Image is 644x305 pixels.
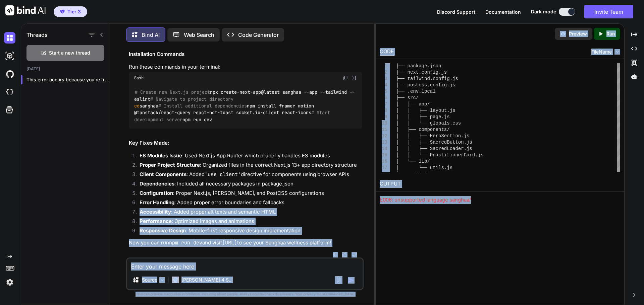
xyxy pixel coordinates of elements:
li: : Organized files in the correct Next.js 13+ app directory structure [134,161,362,171]
li: : Added proper error boundaries and fallbacks [134,199,362,208]
span: cd [134,103,140,109]
span: ├── package.json [396,63,441,69]
p: Bind can provide inaccurate information, including about people. Always double-check its answers.... [126,292,364,297]
li: : Included all necessary packages in package.json [134,180,362,189]
li: : Mobile-first responsive design implementation [134,227,362,236]
img: githubDark [4,68,15,80]
span: ├── src/ [396,95,419,100]
img: Claude 4 Sonnet [172,277,179,283]
img: settings [4,277,15,288]
div: E006: unsupported language sanghaa/ [380,196,620,204]
button: Invite Team [584,5,633,18]
span: # Create new Next.js project [135,89,210,95]
div: 16 [380,158,387,165]
span: Dark mode [531,8,556,15]
div: 5 [380,88,387,95]
span: Discord Support [437,9,475,15]
div: 14 [380,146,387,152]
p: Preview [569,30,587,37]
li: : Optimized images and animations [134,218,362,227]
li: : Proper Next.js, [PERSON_NAME], and PostCSS configurations [134,189,362,199]
strong: Responsive Design [140,227,186,234]
p: Source [142,277,157,283]
code: [URL] [222,239,237,246]
span: Bash [134,75,144,81]
div: 18 [380,171,387,177]
div: 3 [380,76,387,82]
p: Now you can run and visit to see your Sanghaa wellness platform! [129,239,362,247]
img: cloudideIcon [4,86,15,98]
strong: Performance [140,218,172,224]
p: Web Search [184,31,214,39]
strong: Client Components [140,171,186,177]
span: Start a new thread [49,50,90,56]
span: │ │ ├── layout.js [396,108,455,113]
div: 4 [380,82,387,88]
code: npx create-next-app@latest sanghaa --app --tailwind --eslint sanghaa npm install framer-motion @t... [134,89,355,123]
img: icon [348,277,355,284]
div: 17 [380,165,387,171]
button: premiumTier 3 [54,6,87,17]
div: 11 [380,127,387,133]
img: copy [343,75,348,81]
span: ├── .env.local [396,89,436,94]
span: Tier 3 [67,8,81,15]
strong: Configuration [140,190,173,196]
span: │ │ ├── page.js [396,114,450,120]
code: 'use client' [205,171,241,178]
div: 10 [380,120,387,127]
strong: Accessibility [140,209,171,215]
h2: [DATE] [21,66,110,72]
img: copy [333,252,338,257]
div: 15 [380,152,387,158]
img: preview [560,31,566,37]
div: 9 [380,114,387,120]
div: 7 [380,101,387,107]
span: ├── postcss.config.js [396,82,455,88]
p: This error occurs because you're trying ... [26,76,110,83]
span: │ │ └── globals.css [396,121,461,126]
img: chevron down [614,49,620,55]
img: Pick Models [159,277,165,283]
span: │ └── utils.js [396,165,452,170]
img: like [342,252,347,257]
span: Documentation [485,9,521,15]
strong: Error Handling [140,199,174,206]
li: : Used Next.js App Router which properly handles ES modules [134,152,362,161]
div: 2 [380,69,387,76]
img: dislike [352,252,357,257]
li: : Added proper alt texts and semantic HTML [134,208,362,218]
div: 1 [380,63,387,69]
img: Bind AI [5,5,46,15]
div: 12 [380,133,387,139]
p: [PERSON_NAME] 4 S.. [181,277,231,283]
span: │ ├── components/ [396,127,450,132]
button: Discord Support [437,8,475,15]
strong: Proper Project Structure [140,162,200,168]
p: Run [606,30,615,37]
span: │ ├── app/ [396,101,430,107]
img: premium [60,10,65,14]
span: ├── tailwind.config.js [396,76,458,81]
div: CODE [380,48,394,56]
button: Documentation [485,8,521,15]
span: │ │ ├── SacredButton.js [396,140,472,145]
p: Code Generator [238,31,279,39]
h2: Installation Commands [129,51,362,58]
span: # Navigate to project directory [150,96,233,102]
span: │ │ ├── HeroSection.js [396,133,469,139]
span: FileName [591,49,612,55]
img: attachment [335,276,342,284]
li: : Added directive for components using browser APIs [134,171,362,180]
span: └── public/ [396,171,427,177]
img: Open in Browser [351,75,357,81]
code: npm run dev [169,239,202,246]
span: │ │ └── PractitionerCard.js [396,152,483,158]
span: ├── next.config.js [396,70,447,75]
p: Run these commands in your terminal: [129,63,362,71]
strong: Dependencies [140,180,174,187]
img: darkAi-studio [4,50,15,62]
h2: OUTPUT [376,176,624,192]
strong: ES Modules Issue [140,152,182,159]
div: 13 [380,139,387,146]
